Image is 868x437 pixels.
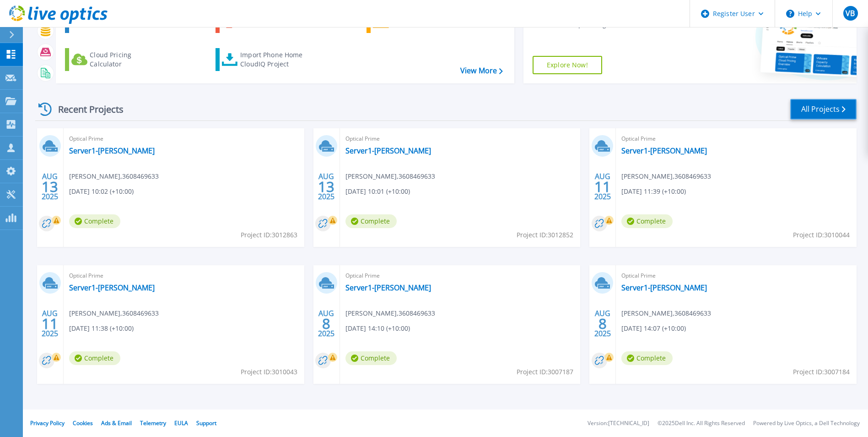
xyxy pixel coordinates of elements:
[30,419,65,427] a: Privacy Policy
[240,50,312,69] div: Import Phone Home CloudIQ Project
[793,230,850,240] span: Project ID: 3010044
[345,308,435,318] span: [PERSON_NAME] , 3608469633
[621,351,673,365] span: Complete
[318,307,335,340] div: AUG 2025
[460,66,503,75] a: View More
[42,183,58,191] span: 13
[621,283,707,292] a: Server1-[PERSON_NAME]
[65,48,167,71] a: Cloud Pricing Calculator
[241,230,297,240] span: Project ID: 3012863
[140,419,166,427] a: Telemetry
[69,146,155,155] a: Server1-[PERSON_NAME]
[594,183,611,191] span: 11
[42,320,58,328] span: 11
[345,171,435,181] span: [PERSON_NAME] , 3608469633
[846,10,855,17] span: VB
[517,230,573,240] span: Project ID: 3012852
[345,351,397,365] span: Complete
[41,170,59,203] div: AUG 2025
[318,183,334,191] span: 13
[69,134,299,144] span: Optical Prime
[533,56,602,74] a: Explore Now!
[594,307,611,340] div: AUG 2025
[753,421,860,426] li: Powered by Live Optics, a Dell Technology
[621,134,851,144] span: Optical Prime
[35,98,136,120] div: Recent Projects
[41,307,59,340] div: AUG 2025
[621,171,711,181] span: [PERSON_NAME] , 3608469633
[69,214,120,228] span: Complete
[588,421,649,426] li: Version: [TECHNICAL_ID]
[318,170,335,203] div: AUG 2025
[621,308,711,318] span: [PERSON_NAME] , 3608469633
[345,186,410,197] span: [DATE] 10:01 (+10:00)
[69,283,155,292] a: Server1-[PERSON_NAME]
[345,283,431,292] a: Server1-[PERSON_NAME]
[598,320,607,328] span: 8
[322,320,330,328] span: 8
[69,271,299,281] span: Optical Prime
[101,419,132,427] a: Ads & Email
[69,323,134,333] span: [DATE] 11:38 (+10:00)
[517,367,573,377] span: Project ID: 3007187
[790,99,857,120] a: All Projects
[793,367,850,377] span: Project ID: 3007184
[345,214,397,228] span: Complete
[345,134,575,144] span: Optical Prime
[241,367,297,377] span: Project ID: 3010043
[621,323,686,333] span: [DATE] 14:07 (+10:00)
[69,171,159,181] span: [PERSON_NAME] , 3608469633
[345,146,431,155] a: Server1-[PERSON_NAME]
[69,351,120,365] span: Complete
[345,271,575,281] span: Optical Prime
[621,186,686,197] span: [DATE] 11:39 (+10:00)
[69,186,134,197] span: [DATE] 10:02 (+10:00)
[73,419,93,427] a: Cookies
[621,271,851,281] span: Optical Prime
[69,308,159,318] span: [PERSON_NAME] , 3608469633
[621,214,673,228] span: Complete
[174,419,188,427] a: EULA
[658,421,745,426] li: © 2025 Dell Inc. All Rights Reserved
[196,419,216,427] a: Support
[621,146,707,155] a: Server1-[PERSON_NAME]
[345,323,410,333] span: [DATE] 14:10 (+10:00)
[90,50,163,69] div: Cloud Pricing Calculator
[594,170,611,203] div: AUG 2025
